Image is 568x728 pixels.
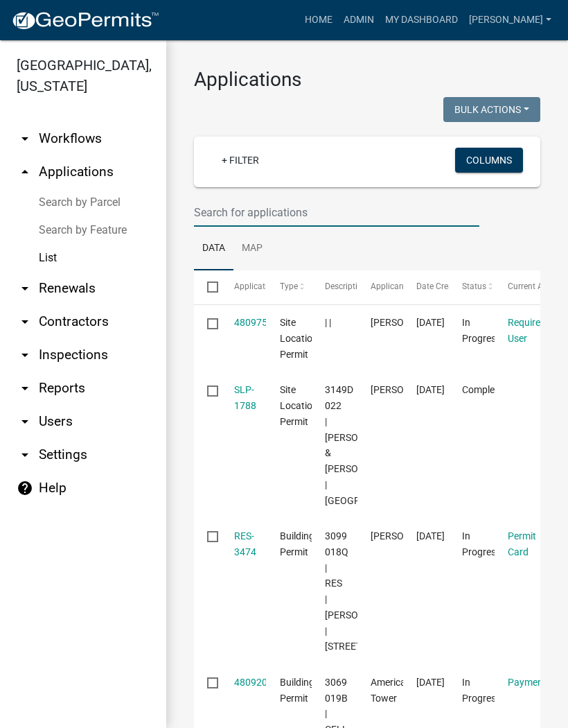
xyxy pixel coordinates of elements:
span: 09/19/2025 [416,317,445,328]
span: 09/19/2025 [416,677,445,688]
span: 09/19/2025 [416,384,445,395]
i: arrow_drop_down [17,130,33,147]
a: 480975 [234,317,267,328]
span: Current Activity [508,281,565,291]
span: 3099 018Q | RES | DONALD SMITH | 560 CLEAR CREEK RD [325,530,410,652]
span: Type [280,281,298,291]
datatable-header-cell: Type [266,270,312,304]
i: help [17,480,33,496]
span: | | [325,317,331,328]
i: arrow_drop_down [17,447,33,463]
datatable-header-cell: Application Number [220,270,266,304]
i: arrow_drop_down [17,280,33,297]
a: 480920 [234,677,267,688]
span: hannah howland [371,530,445,541]
span: Building Permit [280,677,314,704]
span: CHRIS COLWELL [371,384,445,395]
span: Applicant [371,281,407,291]
span: In Progress [462,677,501,704]
a: SLP-1788 [234,384,256,411]
a: Require User [508,317,540,344]
a: RES-3474 [234,530,256,557]
a: Data [194,227,233,271]
datatable-header-cell: Date Created [403,270,449,304]
a: Admin [338,7,380,33]
span: Description [325,281,367,291]
span: Status [462,281,486,291]
h3: Applications [194,68,540,92]
a: Home [299,7,338,33]
datatable-header-cell: Status [449,270,495,304]
i: arrow_drop_down [17,413,33,430]
a: [PERSON_NAME] [463,7,557,33]
a: Map [233,227,271,271]
input: Search for applications [194,198,479,227]
datatable-header-cell: Current Activity [495,270,540,304]
i: arrow_drop_down [17,380,33,397]
span: Application Number [234,281,310,291]
span: In Progress [462,530,501,557]
span: Site Location Permit [280,317,318,360]
span: Whitney Hunter [371,317,445,328]
a: + Filter [211,148,270,173]
i: arrow_drop_down [17,347,33,363]
datatable-header-cell: Select [194,270,220,304]
span: Completed [462,384,508,395]
a: Payment [508,677,547,688]
span: 09/19/2025 [416,530,445,541]
span: 3149D 022 | LOGAN BENTLEY & KYLIE COLWELL | EAST RIDGE LN [325,384,418,505]
datatable-header-cell: Applicant [357,270,403,304]
button: Columns [455,148,523,173]
i: arrow_drop_down [17,313,33,330]
button: Bulk Actions [443,97,540,122]
a: My Dashboard [380,7,463,33]
span: Building Permit [280,530,314,557]
span: American Tower [371,677,411,704]
span: In Progress [462,317,501,344]
span: Date Created [416,281,465,291]
a: Permit Card [508,530,536,557]
span: Site Location Permit [280,384,318,427]
datatable-header-cell: Description [312,270,357,304]
i: arrow_drop_up [17,164,33,180]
